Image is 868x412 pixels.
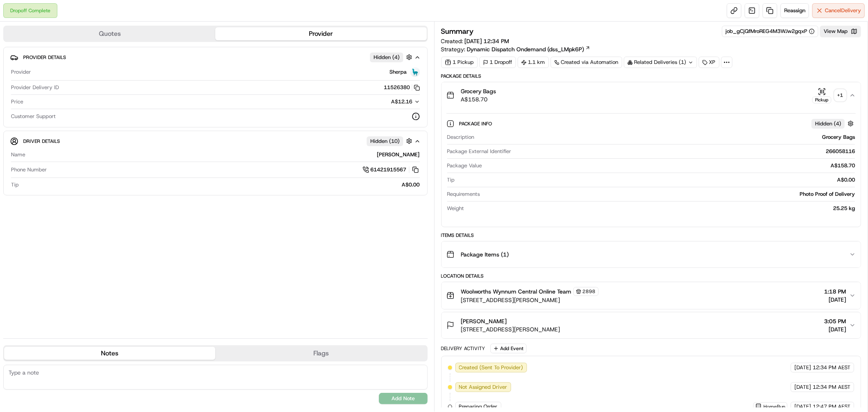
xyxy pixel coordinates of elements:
[22,181,420,188] div: A$0.00
[441,345,485,352] div: Delivery Activity
[441,45,590,53] div: Strategy:
[478,134,855,141] div: Grocery Bags
[442,241,861,267] button: Package Items (1)
[461,250,509,259] span: Package Items ( 1 )
[11,84,59,91] span: Provider Delivery ID
[458,176,855,184] div: A$0.00
[10,50,421,64] button: Provider DetailsHidden (4)
[812,88,846,103] button: Pickup+1
[490,344,527,353] button: Add Event
[390,68,407,76] span: Sherpa
[215,347,426,360] button: Flags
[485,162,855,169] div: A$158.70
[813,364,851,371] span: 12:34 PM AEST
[442,312,861,338] button: [PERSON_NAME][STREET_ADDRESS][PERSON_NAME]3:05 PM[DATE]
[825,7,861,14] span: Cancel Delivery
[794,384,811,391] span: [DATE]
[815,120,841,127] span: Hidden ( 4 )
[371,166,407,173] span: 61421915567
[483,191,855,198] div: Photo Proof of Delivery
[812,88,831,103] button: Pickup
[784,7,805,14] span: Reassign
[468,205,855,212] div: 25.25 kg
[410,67,420,77] img: sherpa_logo.png
[447,162,482,169] span: Package Value
[726,28,815,35] button: job_gCjQfMroREG4M3WJw2gqxP
[518,57,549,68] div: 1.1 km
[479,57,516,68] div: 1 Dropoff
[820,26,861,37] button: View Map
[23,54,66,61] span: Provider Details
[824,287,846,296] span: 1:18 PM
[10,134,421,148] button: Driver DetailsHidden (10)
[441,57,478,68] div: 1 Pickup
[441,273,861,279] div: Location Details
[459,403,498,410] span: Preparing Order
[11,181,19,188] span: Tip
[447,148,512,155] span: Package External Identifier
[23,138,60,145] span: Driver Details
[515,148,855,155] div: 266058116
[813,403,851,410] span: 12:47 PM AEST
[461,95,496,103] span: A$158.70
[811,118,856,129] button: Hidden (4)
[812,3,865,18] button: CancelDelivery
[461,287,572,296] span: Woolworths Wynnum Central Online Team
[699,57,719,68] div: XP
[812,96,831,103] div: Pickup
[459,121,494,127] span: Package Info
[763,403,785,410] span: HomeRun
[824,317,846,325] span: 3:05 PM
[442,282,861,309] button: Woolworths Wynnum Central Online Team2898[STREET_ADDRESS][PERSON_NAME]1:18 PM[DATE]
[11,98,23,105] span: Price
[461,325,560,333] span: [STREET_ADDRESS][PERSON_NAME]
[465,37,509,45] span: [DATE] 12:34 PM
[461,87,496,95] span: Grocery Bags
[441,28,474,35] h3: Summary
[447,134,474,141] span: Description
[624,57,697,68] div: Related Deliveries (1)
[4,347,215,360] button: Notes
[11,68,31,76] span: Provider
[441,37,509,45] span: Created:
[384,84,420,91] button: 11526380
[835,90,846,101] div: + 1
[459,384,507,391] span: Not Assigned Driver
[447,205,464,212] span: Weight
[447,191,480,198] span: Requirements
[370,138,400,145] span: Hidden ( 10 )
[824,325,846,333] span: [DATE]
[363,165,420,174] a: 61421915567
[781,3,809,18] button: Reassign
[11,151,25,158] span: Name
[442,82,861,108] button: Grocery BagsA$158.70Pickup+1
[813,384,851,391] span: 12:34 PM AEST
[4,27,215,40] button: Quotes
[348,98,420,105] button: A$12.16
[370,52,414,62] button: Hidden (4)
[794,364,811,371] span: [DATE]
[461,317,507,325] span: [PERSON_NAME]
[367,136,414,146] button: Hidden (10)
[28,151,420,158] div: [PERSON_NAME]
[374,54,400,61] span: Hidden ( 4 )
[459,364,523,371] span: Created (Sent To Provider)
[215,27,426,40] button: Provider
[11,113,56,120] span: Customer Support
[794,403,811,410] span: [DATE]
[442,108,861,227] div: Grocery BagsA$158.70Pickup+1
[11,166,47,173] span: Phone Number
[461,296,599,304] span: [STREET_ADDRESS][PERSON_NAME]
[467,45,590,53] a: Dynamic Dispatch Ondemand (dss_LMpk6P)
[391,98,413,105] span: A$12.16
[447,176,455,184] span: Tip
[551,57,622,68] a: Created via Automation
[583,288,596,295] span: 2898
[441,73,861,79] div: Package Details
[441,232,861,239] div: Items Details
[467,45,584,53] span: Dynamic Dispatch Ondemand (dss_LMpk6P)
[824,296,846,304] span: [DATE]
